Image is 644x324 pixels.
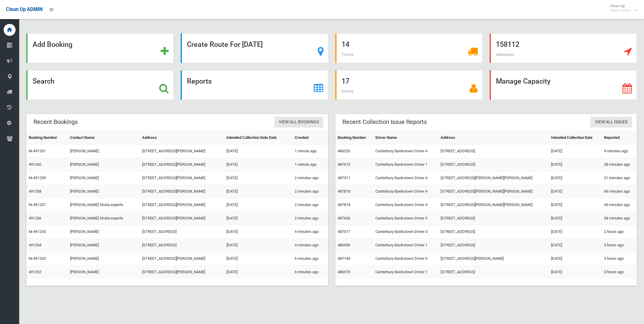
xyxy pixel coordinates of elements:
[373,265,438,279] td: Canterbury Bankstown Driver 1
[224,198,293,212] td: [DATE]
[373,212,438,225] td: Canterbury Bankstown Driver 2
[338,176,350,180] a: 487311
[224,171,293,185] td: [DATE]
[610,8,631,13] small: Super Admin
[68,185,140,198] td: [PERSON_NAME]
[590,117,632,128] a: View All Issues
[292,145,328,158] td: 1 minute ago
[549,252,602,265] td: [DATE]
[373,239,438,252] td: Canterbury Bankstown Driver 1
[68,265,140,279] td: [PERSON_NAME]
[292,239,328,252] td: 4 minutes ago
[335,33,482,63] a: 14 Trucks
[338,216,350,220] a: 487656
[29,202,46,207] a: M-491257
[29,270,41,274] a: 491252
[140,131,224,145] th: Address
[292,185,328,198] td: 2 minutes ago
[29,229,46,234] a: M-491255
[181,70,328,100] a: Reports
[140,145,224,158] td: [STREET_ADDRESS][PERSON_NAME]
[338,256,350,261] a: 487144
[68,252,140,265] td: [PERSON_NAME]
[338,202,350,207] a: 487818
[338,149,350,153] a: 486226
[29,216,41,220] a: 491256
[26,70,173,100] a: Search
[29,149,46,153] a: M-491261
[549,185,602,198] td: [DATE]
[68,212,140,225] td: [PERSON_NAME] Strata experts
[68,171,140,185] td: [PERSON_NAME]
[549,225,602,239] td: [DATE]
[602,265,637,279] td: 3 hours ago
[224,252,293,265] td: [DATE]
[140,198,224,212] td: [STREET_ADDRESS][PERSON_NAME]
[335,131,373,145] th: Booking Number
[224,225,293,239] td: [DATE]
[342,77,349,85] strong: 17
[602,158,637,171] td: 28 minutes ago
[140,212,224,225] td: [STREET_ADDRESS][PERSON_NAME]
[342,89,354,93] span: Drivers
[338,270,350,274] a: 486970
[490,70,637,100] a: Manage Capacity
[602,145,637,158] td: 9 minutes ago
[224,212,293,225] td: [DATE]
[29,243,41,247] a: 491254
[438,212,549,225] td: [STREET_ADDRESS]
[338,189,350,194] a: 487818
[338,243,350,247] a: 486936
[274,117,323,128] a: View All Bookings
[292,265,328,279] td: 6 minutes ago
[29,162,41,167] a: 491260
[224,239,293,252] td: [DATE]
[438,145,549,158] td: [STREET_ADDRESS]
[33,77,54,85] strong: Search
[224,158,293,171] td: [DATE]
[292,171,328,185] td: 2 minutes ago
[549,131,602,145] th: Intended Collection Date
[549,212,602,225] td: [DATE]
[224,185,293,198] td: [DATE]
[549,158,602,171] td: [DATE]
[602,225,637,239] td: 2 hours ago
[373,252,438,265] td: Canterbury Bankstown Driver 3
[490,33,637,63] a: 158112 Addresses
[373,185,438,198] td: Canterbury Bankstown Driver 4
[68,131,140,145] th: Contact Name
[29,256,46,261] a: M-491253
[224,131,293,145] th: Intended Collection Date Date
[292,198,328,212] td: 2 minutes ago
[496,40,519,49] strong: 158112
[292,131,328,145] th: Created
[26,33,173,63] a: Add Booking
[438,185,549,198] td: [STREET_ADDRESS][PERSON_NAME][PERSON_NAME]
[496,52,514,57] span: Addresses
[187,40,263,49] strong: Create Route For [DATE]
[373,131,438,145] th: Driver Name
[140,252,224,265] td: [STREET_ADDRESS][PERSON_NAME]
[140,185,224,198] td: [STREET_ADDRESS][PERSON_NAME]
[140,171,224,185] td: [STREET_ADDRESS][PERSON_NAME]
[342,52,354,57] span: Trucks
[335,70,482,100] a: 17 Drivers
[29,176,46,180] a: M-491259
[338,229,350,234] a: 487017
[140,239,224,252] td: [STREET_ADDRESS]
[549,265,602,279] td: [DATE]
[187,77,212,85] strong: Reports
[33,40,72,49] strong: Add Booking
[140,225,224,239] td: [STREET_ADDRESS]
[438,171,549,185] td: [STREET_ADDRESS][PERSON_NAME][PERSON_NAME]
[607,4,637,13] span: Clean Up
[602,185,637,198] td: 45 minutes ago
[292,225,328,239] td: 4 minutes ago
[438,198,549,212] td: [STREET_ADDRESS][PERSON_NAME][PERSON_NAME]
[68,225,140,239] td: [PERSON_NAME]
[140,265,224,279] td: [STREET_ADDRESS][PERSON_NAME]
[602,131,637,145] th: Reported
[140,158,224,171] td: [STREET_ADDRESS][PERSON_NAME]
[549,239,602,252] td: [DATE]
[438,239,549,252] td: [STREET_ADDRESS]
